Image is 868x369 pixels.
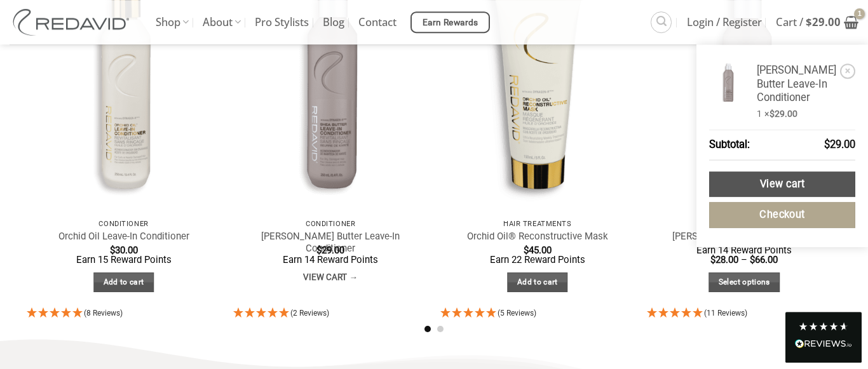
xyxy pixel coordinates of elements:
[410,11,490,33] a: Earn Rewards
[524,245,552,256] bdi: 45.00
[498,309,536,318] span: (5 Reviews)
[316,245,322,256] span: $
[467,231,608,243] a: Orchid Oil® Reconstructive Mask
[233,305,428,323] div: 5 Stars - 2 Reviews
[795,339,852,348] img: REVIEWS.io
[437,326,444,332] li: Page dot 2
[490,254,585,265] span: Earn 22 Reward Points
[58,231,189,243] a: Orchid Oil Leave-In Conditioner
[710,254,715,265] span: $
[524,245,529,256] span: $
[447,220,628,228] p: Hair Treatments
[240,231,421,255] a: [PERSON_NAME] Butter Leave-In Conditioner
[741,254,747,265] span: –
[303,265,357,290] a: View cart
[687,6,762,38] span: Login / Register
[110,245,138,256] bdi: 30.00
[750,254,755,265] span: $
[806,15,841,29] bdi: 29.00
[27,305,221,323] div: 5 Stars - 8 Reviews
[33,220,215,228] p: Conditioner
[770,109,797,119] bdi: 29.00
[709,171,855,198] a: View cart
[750,254,778,265] bdi: 66.00
[440,305,635,323] div: 5 Stars - 5 Reviews
[647,305,841,323] div: 4.91 Stars - 11 Reviews
[696,245,792,256] span: Earn 14 Reward Points
[653,220,835,228] p: Core Collection
[824,138,855,151] bdi: 29.00
[423,16,478,30] span: Earn Rewards
[709,202,855,228] a: Checkout
[806,15,812,29] span: $
[824,138,830,151] span: $
[10,9,137,36] img: REDAVID Salon Products | United States
[704,309,747,318] span: (11 Reviews)
[840,64,855,79] a: Remove Shea Butter Leave-In Conditioner from cart
[710,254,738,265] bdi: 28.00
[672,231,817,243] a: [PERSON_NAME] Butter Shampoo
[424,326,431,332] li: Page dot 1
[316,245,344,256] bdi: 29.00
[798,321,849,332] div: 4.8 Stars
[757,64,836,105] a: [PERSON_NAME] Butter Leave-In Conditioner
[240,220,421,228] p: Conditioner
[770,109,775,119] span: $
[785,312,862,363] div: Read All Reviews
[283,254,378,265] span: Earn 14 Reward Points
[709,272,780,292] a: Select options for “Shea Butter Shampoo”
[84,309,123,318] span: (8 Reviews)
[795,337,852,353] div: Read All Reviews
[76,254,172,265] span: Earn 15 Reward Points
[651,11,672,32] a: Search
[93,272,154,292] a: Add to cart: “Orchid Oil Leave-In Conditioner”
[507,272,567,292] a: Add to cart: “Orchid Oil® Reconstructive Mask”
[776,6,841,38] span: Cart /
[709,137,750,154] strong: Subtotal:
[290,309,329,318] span: (2 Reviews)
[757,108,797,120] span: 1 ×
[110,245,115,256] span: $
